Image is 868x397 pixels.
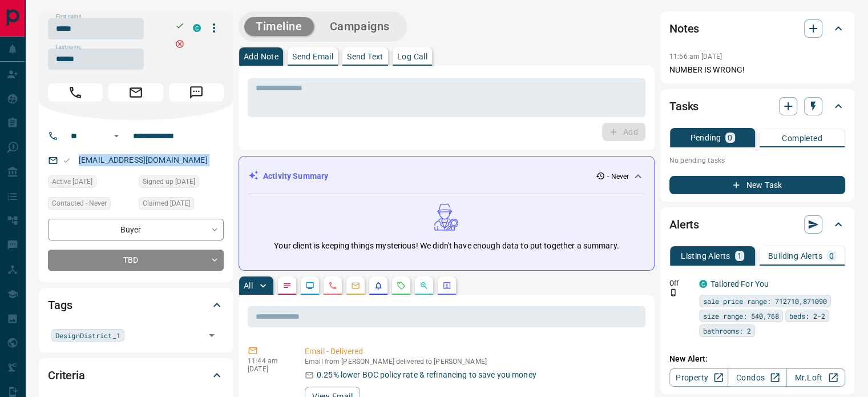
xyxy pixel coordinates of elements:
[669,368,728,387] a: Property
[786,368,845,387] a: Mr.Loft
[110,129,123,143] button: Open
[669,19,699,38] h2: Notes
[669,278,692,288] p: Off
[248,357,288,365] p: 11:44 am
[703,295,827,307] span: sale price range: 712710,871090
[681,252,730,260] p: Listing Alerts
[669,353,845,365] p: New Alert:
[305,281,314,290] svg: Lead Browsing Activity
[669,215,699,234] h2: Alerts
[782,134,822,142] p: Completed
[48,175,133,191] div: Wed Sep 21 2022
[669,176,845,194] button: New Task
[710,279,769,288] a: Tailored For You
[442,281,451,290] svg: Agent Actions
[193,24,201,32] div: condos.ca
[56,43,81,51] label: Last name
[607,171,629,182] p: - Never
[669,211,845,238] div: Alerts
[669,288,677,296] svg: Push Notification Only
[244,17,314,36] button: Timeline
[669,152,845,169] p: No pending tasks
[263,170,328,182] p: Activity Summary
[397,53,427,61] p: Log Call
[728,134,732,142] p: 0
[274,240,619,252] p: Your client is keeping things mysterious! We didn't have enough data to put together a summary.
[52,176,92,187] span: Active [DATE]
[419,281,429,290] svg: Opportunities
[48,83,103,102] span: Call
[703,325,751,336] span: bathrooms: 2
[328,281,337,290] svg: Calls
[169,83,224,102] span: Message
[305,358,641,366] p: Email from [PERSON_NAME] delivered to [PERSON_NAME]
[63,157,71,165] svg: Email Valid
[143,176,195,187] span: Signed up [DATE]
[204,327,220,343] button: Open
[318,17,401,36] button: Campaigns
[669,64,845,76] p: NUMBER IS WRONG!
[789,310,825,322] span: beds: 2-2
[52,198,107,209] span: Contacted - Never
[347,53,383,61] p: Send Text
[48,219,224,240] div: Buyer
[108,83,163,102] span: Email
[690,134,721,142] p: Pending
[248,365,288,373] p: [DATE]
[244,282,253,290] p: All
[669,15,845,42] div: Notes
[56,13,81,21] label: First name
[669,53,722,61] p: 11:56 am [DATE]
[48,296,72,314] h2: Tags
[397,281,406,290] svg: Requests
[703,310,779,322] span: size range: 540,768
[139,197,224,213] div: Tue Sep 03 2019
[143,198,190,209] span: Claimed [DATE]
[244,53,278,61] p: Add Note
[669,97,699,115] h2: Tasks
[48,362,224,389] div: Criteria
[728,368,786,387] a: Condos
[48,291,224,319] div: Tags
[48,250,224,271] div: TBD
[699,280,707,288] div: condos.ca
[79,155,208,165] a: [EMAIL_ADDRESS][DOMAIN_NAME]
[737,252,742,260] p: 1
[768,252,822,260] p: Building Alerts
[139,175,224,191] div: Tue Sep 03 2019
[351,281,360,290] svg: Emails
[248,166,645,187] div: Activity Summary- Never
[292,53,333,61] p: Send Email
[282,281,292,290] svg: Notes
[374,281,383,290] svg: Listing Alerts
[305,346,641,358] p: Email - Delivered
[317,369,536,381] p: 0.25% lower BOC policy rate & refinancing to save you money
[829,252,834,260] p: 0
[669,93,845,120] div: Tasks
[48,366,85,384] h2: Criteria
[55,330,120,341] span: DesignDistrict_1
